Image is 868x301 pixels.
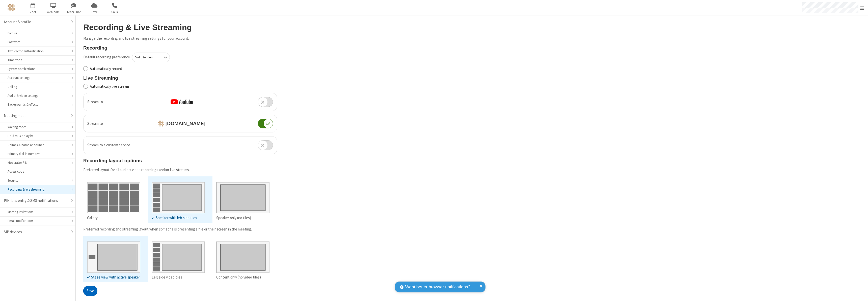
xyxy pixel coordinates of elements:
span: Webinars [44,10,63,14]
iframe: Chat [855,288,864,297]
div: Stage view with active speaker [87,274,140,280]
div: Hold music playlist [8,133,68,138]
span: Drive [85,10,104,14]
div: Content only (no video tiles) [216,274,269,280]
label: Automatically record [90,66,277,72]
p: Preferred layout for all audio + video recordings and/or live streams. [83,167,277,173]
img: Content only (no video tiles) [216,238,269,273]
div: Calling [8,84,68,89]
div: Account settings [8,75,68,80]
div: Left side video tiles [152,274,205,280]
div: Speaker only (no tiles) [216,215,269,221]
li: Stream to [84,93,277,111]
h4: [DOMAIN_NAME] [154,121,205,127]
div: SIP devices [4,229,68,235]
div: System notifications [8,66,68,71]
span: Team Chat [64,10,83,14]
img: YOUTUBE [171,99,193,104]
img: Left side video tiles [152,238,205,273]
img: Stage view with active speaker [87,238,140,273]
span: Meet [23,10,42,14]
label: Automatically live stream [90,84,277,89]
h4: Live Streaming [83,75,277,81]
button: Save [83,286,97,296]
li: Stream to a custom service [84,136,277,154]
img: Gallery [87,178,140,214]
img: Speaker with left side tiles [152,178,205,214]
div: Audio & video settings [8,93,68,98]
div: Primary dial-in numbers [8,151,68,156]
div: Chimes & name announce [8,143,68,147]
div: Meeting mode [4,113,68,119]
div: Meeting Invitations [8,210,68,214]
p: Manage the recording and live streaming settings for your account. [83,36,277,41]
div: Gallery [87,215,140,221]
div: PIN-less entry & SMS notifications [4,198,68,204]
div: Backgrounds & effects [8,102,68,107]
h4: Recording layout options [83,158,277,163]
p: Preferred recording and streaming layout when someone is presenting a file or their screen in the... [83,226,277,232]
span: Want better browser notifications? [405,284,470,290]
img: Speaker only (no tiles) [216,178,269,214]
div: Password [8,40,68,44]
h4: Recording [83,45,277,51]
div: Email notifications [8,218,68,223]
div: Picture [8,31,68,36]
div: Audio & video [135,55,159,60]
img: QA Selenium DO NOT DELETE OR CHANGE [8,4,15,11]
div: Security [8,178,68,183]
div: Moderator PIN [8,160,68,165]
span: Calls [105,10,124,14]
div: Two-factor authentication [8,49,68,54]
div: Access code [8,169,68,174]
div: Time zone [8,58,68,62]
div: Account & profile [4,19,68,25]
h2: Recording & Live Streaming [83,23,277,32]
span: Default recording preference [83,54,130,60]
li: Stream to [84,115,277,132]
div: Recording & live streaming [8,187,68,192]
img: callbridge.rocks [158,121,164,127]
div: Waiting room [8,125,68,129]
div: Speaker with left side tiles [152,215,205,221]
